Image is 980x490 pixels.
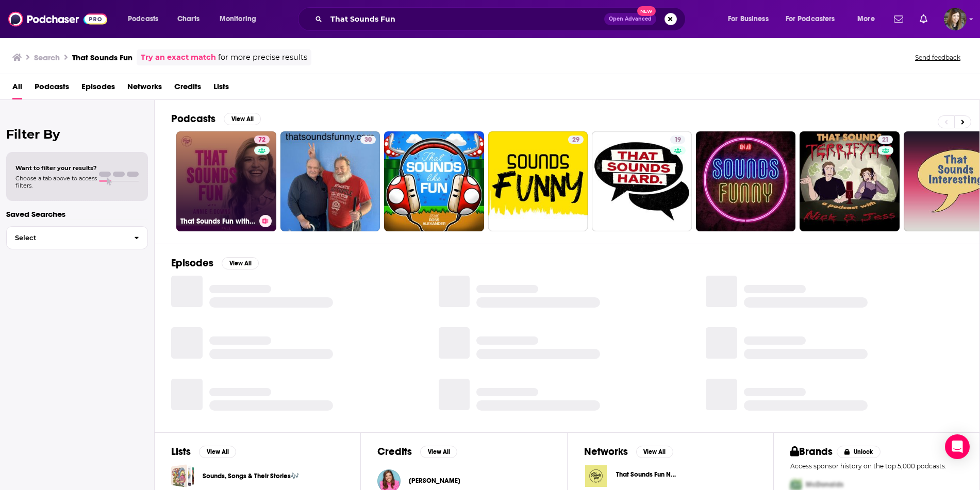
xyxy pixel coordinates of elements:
[912,53,964,62] button: Send feedback
[377,445,412,458] h2: Credits
[220,12,256,26] span: Monitoring
[592,131,692,231] a: 19
[916,10,932,28] a: Show notifications dropdown
[171,445,236,458] a: ListsView All
[364,135,372,145] span: 30
[944,8,967,30] button: Show profile menu
[176,131,276,231] a: 72That Sounds Fun with [PERSON_NAME]
[609,16,652,22] span: Open Advanced
[882,135,889,145] span: 21
[224,113,261,125] button: View All
[121,11,172,27] button: open menu
[674,135,681,145] span: 19
[636,446,673,458] button: View All
[360,136,376,144] a: 30
[377,445,457,458] a: CreditsView All
[890,10,907,28] a: Show notifications dropdown
[171,112,261,125] a: PodcastsView All
[180,217,255,226] h3: That Sounds Fun with [PERSON_NAME]
[15,164,97,172] span: Want to filter your results?
[127,78,162,99] a: Networks
[171,445,191,458] h2: Lists
[171,11,206,27] a: Charts
[409,477,460,485] a: Annie F. Downs
[837,446,881,458] button: Unlock
[800,131,900,231] a: 21
[72,53,132,62] h3: That Sounds Fun
[203,470,299,482] a: Sounds, Songs & Their Stories🎶
[171,257,213,269] h2: Episodes
[177,12,200,26] span: Charts
[15,175,97,189] span: Choose a tab above to access filters.
[6,209,148,219] p: Saved Searches
[171,257,259,269] a: EpisodesView All
[878,136,893,144] a: 21
[258,135,265,145] span: 72
[790,445,833,458] h2: Brands
[174,78,201,99] a: Credits
[945,434,970,459] div: Open Intercom Messenger
[199,446,236,458] button: View All
[212,11,270,27] button: open menu
[616,470,692,479] span: That Sounds Fun Network
[670,136,685,144] a: 19
[12,78,22,99] a: All
[786,12,835,26] span: For Podcasters
[584,464,757,488] a: That Sounds Fun Network logoThat Sounds Fun Network
[944,8,967,30] span: Logged in as ElizabethHawkins
[637,6,656,16] span: New
[584,445,673,458] a: NetworksView All
[35,78,69,99] a: Podcasts
[141,52,216,63] a: Try an exact match
[171,464,194,487] a: Sounds, Songs & Their Stories🎶
[7,234,126,241] span: Select
[81,78,115,99] a: Episodes
[850,11,888,27] button: open menu
[128,12,158,26] span: Podcasts
[604,13,656,25] button: Open AdvancedNew
[34,53,60,62] h3: Search
[6,226,148,249] button: Select
[308,7,695,31] div: Search podcasts, credits, & more...
[721,11,782,27] button: open menu
[280,131,380,231] a: 30
[213,78,229,99] a: Lists
[254,136,270,144] a: 72
[568,136,584,144] a: 29
[326,11,604,27] input: Search podcasts, credits, & more...
[728,12,769,26] span: For Business
[584,445,628,458] h2: Networks
[6,127,148,142] h2: Filter By
[584,464,608,488] img: That Sounds Fun Network logo
[409,477,460,485] span: [PERSON_NAME]
[790,462,963,470] p: Access sponsor history on the top 5,000 podcasts.
[420,446,457,458] button: View All
[8,9,107,29] img: Podchaser - Follow, Share and Rate Podcasts
[572,135,579,145] span: 29
[218,52,307,63] span: for more precise results
[857,12,875,26] span: More
[779,11,850,27] button: open menu
[222,257,259,269] button: View All
[806,480,843,489] span: McDonalds
[171,112,215,125] h2: Podcasts
[488,131,588,231] a: 29
[944,8,967,30] img: User Profile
